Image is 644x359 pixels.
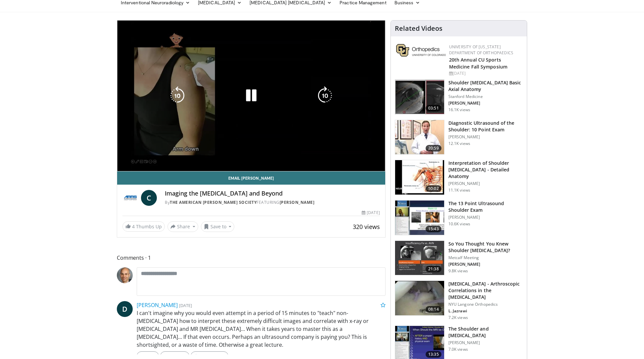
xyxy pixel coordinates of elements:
div: By FEATURING [165,200,380,205]
button: Save to [201,221,235,232]
p: 12.1K views [448,141,470,146]
a: 50:02 Interpretation of Shoulder [MEDICAL_DATA] - Detailed Anatomy [PERSON_NAME] 11.1K views [395,160,523,195]
span: 50:02 [426,185,441,192]
span: Comments 1 [117,253,386,262]
img: b344877d-e8e2-41e4-9927-e77118ec7d9d.150x105_q85_crop-smart_upscale.jpg [395,160,444,195]
a: 20:59 Diagnostic Ultrasound of the Shoulder: 10 Point Exam [PERSON_NAME] 12.1K views [395,120,523,155]
a: The American [PERSON_NAME] Society [170,200,256,205]
a: Email [PERSON_NAME] [117,171,385,185]
h3: Diagnostic Ultrasound of the Shoulder: 10 Point Exam [448,120,523,133]
a: 21:38 So You Thought You Knew Shoulder [MEDICAL_DATA]? Metcalf Meeting [PERSON_NAME] 9.8K views [395,241,523,276]
a: C [141,190,157,206]
span: 08:14 [426,306,441,313]
img: 355603a8-37da-49b6-856f-e00d7e9307d3.png.150x105_q85_autocrop_double_scale_upscale_version-0.2.png [396,44,446,57]
span: 03:51 [426,105,441,112]
p: [PERSON_NAME] [448,134,523,140]
a: 15:43 The 13 Point Ultrasound Shoulder Exam [PERSON_NAME] 10.6K views [395,200,523,235]
h3: So You Thought You Knew Shoulder [MEDICAL_DATA]? [448,241,523,254]
span: 21:38 [426,266,441,272]
p: Metcalf Meeting [448,255,523,260]
p: [PERSON_NAME] [448,101,523,106]
div: [DATE] [362,210,380,216]
p: [PERSON_NAME] [448,340,523,345]
span: 13:35 [426,351,441,358]
p: 7.0K views [448,347,468,352]
img: 2e2aae31-c28f-4877-acf1-fe75dd611276.150x105_q85_crop-smart_upscale.jpg [395,120,444,155]
img: Avatar [117,267,133,283]
h3: [MEDICAL_DATA] - Arthroscopic Correlations in the [MEDICAL_DATA] [448,281,523,300]
p: NYU Langone Orthopedics [448,302,523,307]
span: 20:59 [426,145,441,152]
h3: Shoulder [MEDICAL_DATA] Basic Axial Anatomy [448,79,523,93]
span: 15:43 [426,226,441,232]
a: 20th Annual CU Sports Medicine Fall Symposium [449,57,507,70]
p: 9.8K views [448,268,468,274]
img: 2e61534f-2f66-4c4f-9b14-2c5f2cca558f.150x105_q85_crop-smart_upscale.jpg [395,241,444,275]
p: I can't imagine why you would even attempt in a period of 15 minutes to "teach" non-[MEDICAL_DATA... [137,309,386,349]
img: mri_correlation_1.png.150x105_q85_crop-smart_upscale.jpg [395,281,444,315]
p: [PERSON_NAME] [448,181,523,186]
p: 7.2K views [448,315,468,320]
a: University of [US_STATE] Department of Orthopaedics [449,44,513,56]
h4: Related Videos [395,24,442,32]
p: [PERSON_NAME] [448,262,523,267]
a: 4 Thumbs Up [122,221,165,232]
a: 03:51 Shoulder [MEDICAL_DATA] Basic Axial Anatomy Stanford Medicine [PERSON_NAME] 16.1K views [395,79,523,114]
span: 4 [132,223,135,230]
video-js: Video Player [117,21,385,171]
h4: Imaging the [MEDICAL_DATA] and Beyond [165,190,380,197]
div: [DATE] [449,70,522,76]
p: [PERSON_NAME] [448,215,523,220]
p: 10.6K views [448,221,470,227]
h3: The 13 Point Ultrasound Shoulder Exam [448,200,523,213]
a: D [117,301,133,317]
p: Stanford Medicine [448,94,523,99]
a: [PERSON_NAME] [280,200,315,205]
p: L. Jazrawi [448,308,523,314]
h3: Interpretation of Shoulder [MEDICAL_DATA] - Detailed Anatomy [448,160,523,180]
span: 320 views [353,223,380,231]
h3: The Shoulder and [MEDICAL_DATA] [448,326,523,339]
img: 843da3bf-65ba-4ef1-b378-e6073ff3724a.150x105_q85_crop-smart_upscale.jpg [395,80,444,114]
a: [PERSON_NAME] [137,301,178,309]
img: 7b323ec8-d3a2-4ab0-9251-f78bf6f4eb32.150x105_q85_crop-smart_upscale.jpg [395,201,444,235]
p: 11.1K views [448,188,470,193]
a: 08:14 [MEDICAL_DATA] - Arthroscopic Correlations in the [MEDICAL_DATA] NYU Langone Orthopedics L.... [395,281,523,320]
small: [DATE] [179,302,192,308]
img: The American Roentgen Ray Society [122,190,138,206]
button: Share [167,221,198,232]
p: 16.1K views [448,107,470,112]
